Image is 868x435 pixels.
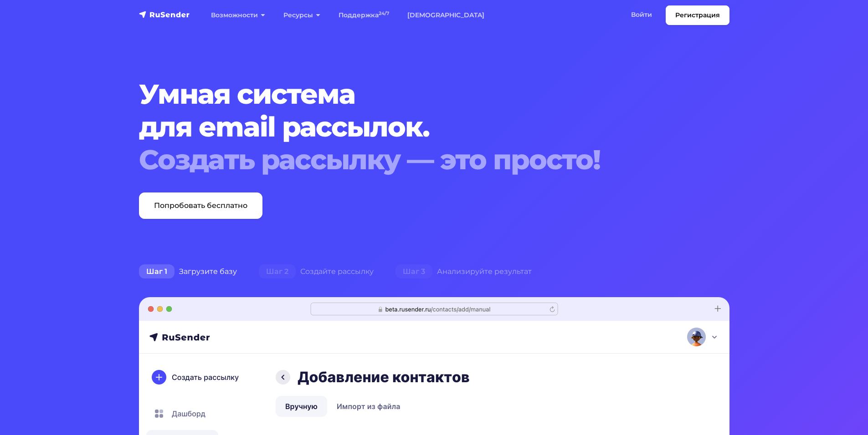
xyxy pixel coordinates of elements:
h1: Умная система для email рассылок. [139,78,679,176]
sup: 24/7 [379,10,389,16]
a: Попробовать бесплатно [139,192,262,219]
span: Шаг 2 [259,264,296,279]
div: Создать рассылку — это просто! [139,143,679,176]
span: Шаг 3 [395,264,432,279]
a: Регистрация [666,5,729,25]
img: RuSender [139,10,190,19]
div: Создайте рассылку [248,263,385,281]
div: Загрузите базу [128,263,248,281]
a: Поддержка24/7 [329,6,398,25]
a: Ресурсы [274,6,329,25]
a: Возможности [202,6,274,25]
span: Шаг 1 [139,264,175,279]
div: Анализируйте результат [385,263,543,281]
a: [DEMOGRAPHIC_DATA] [398,6,493,25]
a: Войти [622,5,661,24]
